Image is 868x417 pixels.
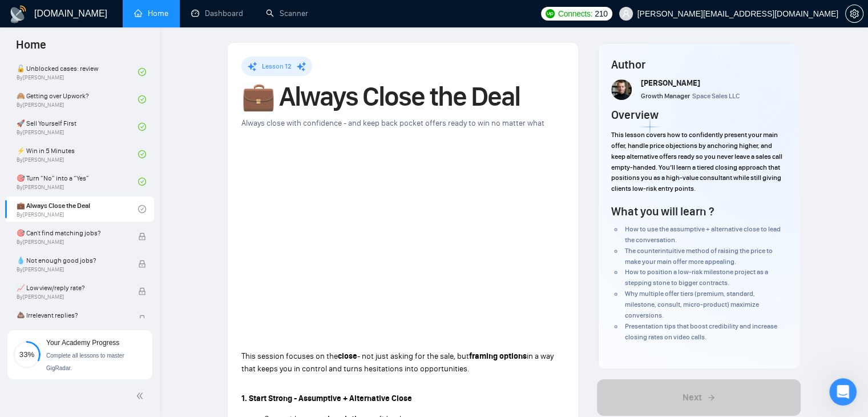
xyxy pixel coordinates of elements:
h1: 💼 Always Close the Deal [241,84,564,109]
strong: 1. Start Strong - Assumptive + Alternative Close [241,394,412,403]
div: Mariia [41,94,65,106]
span: [PERSON_NAME] [641,78,700,88]
button: Messages [76,312,152,358]
span: Space Sales LLC [692,92,740,100]
img: Profile image for Mariia [13,40,36,63]
strong: framing options [469,351,527,361]
img: Profile image for Mariia [13,82,36,105]
span: Always close with confidence - and keep back pocket offers ready to win no matter what [241,118,544,128]
button: Next [597,379,801,416]
span: check-circle [138,95,146,103]
span: The counterintuitive method of raising the price to make your main offer more appealing. [625,247,773,266]
span: Next [683,391,702,404]
span: double-left [136,390,147,402]
img: logo [9,5,27,23]
button: Help [152,312,228,358]
span: How to position a low-risk milestone project as a stepping stone to bigger contracts. [625,268,768,287]
span: check-circle [138,150,146,158]
img: upwork-logo.png [546,9,555,18]
a: dashboardDashboard [191,9,243,18]
button: setting [845,5,863,23]
a: setting [845,9,863,18]
span: Help [181,340,199,348]
span: user [622,10,630,18]
span: Complete all lessons to master GigRadar. [46,352,124,371]
a: 🚀 Sell Yourself FirstBy[PERSON_NAME] [17,114,138,139]
div: Mariia [41,51,65,63]
div: • [DATE] [67,94,99,106]
a: 💼 Always Close the DealBy[PERSON_NAME] [17,197,138,222]
span: By [PERSON_NAME] [17,266,126,273]
span: check-circle [138,205,146,213]
h4: What you will learn ? [611,203,714,219]
span: This session focuses on the [241,351,338,361]
h4: Overview [611,107,659,123]
span: Connects: [558,7,592,20]
iframe: Intercom live chat [829,378,857,406]
a: 🙈 Getting over Upwork?By[PERSON_NAME] [17,87,138,112]
a: 🔓 Unblocked cases: reviewBy[PERSON_NAME] [17,59,138,85]
span: This lesson covers how to confidently present your main offer, handle price objections by anchori... [611,131,782,193]
span: Why multiple offer tiers (premium, standard, milestone, consult, micro-product) maximize conversi... [625,290,759,319]
span: Presentation tips that boost credibility and increase closing rates on video calls. [625,322,777,341]
span: 📈 Low view/reply rate? [17,282,126,294]
span: - not just asking for the sale, but [357,351,469,361]
span: lock [138,232,146,240]
a: 🎯 Turn “No” into a “Yes”By[PERSON_NAME] [17,169,138,194]
span: check-circle [138,123,146,131]
span: Messages [92,340,136,348]
span: lock [138,287,146,295]
span: How to use the assumptive + alternative close to lead the conversation. [625,225,781,244]
h4: Author [611,57,786,73]
span: Growth Manager [641,92,690,100]
span: Hi, [EMAIL_ADDRESS][DOMAIN_NAME], Welcome to [DOMAIN_NAME]! Why don't you check out our tutorials... [41,83,597,92]
span: setting [846,9,863,18]
h1: Messages [84,5,146,25]
span: check-circle [138,178,146,186]
span: Lesson 12 [262,62,292,70]
span: 210 [595,7,607,20]
button: Ask a question [63,256,166,279]
a: ⚡ Win in 5 MinutesBy[PERSON_NAME] [17,142,138,167]
span: 💩 Irrelevant replies? [17,310,126,321]
span: lock [138,315,146,323]
span: Your Academy Progress [46,339,119,347]
span: 33% [13,351,41,358]
img: vlad-t.jpg [611,79,632,100]
a: searchScanner [266,9,308,18]
span: Home [26,340,50,348]
span: 💧 Not enough good jobs? [17,255,126,266]
a: homeHome [134,9,168,18]
span: lock [138,260,146,268]
span: By [PERSON_NAME] [17,239,126,246]
strong: close [338,351,357,361]
span: 🎯 Can't find matching jobs? [17,227,126,239]
div: • [DATE] [67,51,99,63]
span: check-circle [138,68,146,76]
span: Home [7,37,55,61]
span: By [PERSON_NAME] [17,294,126,300]
div: Close [200,5,221,25]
